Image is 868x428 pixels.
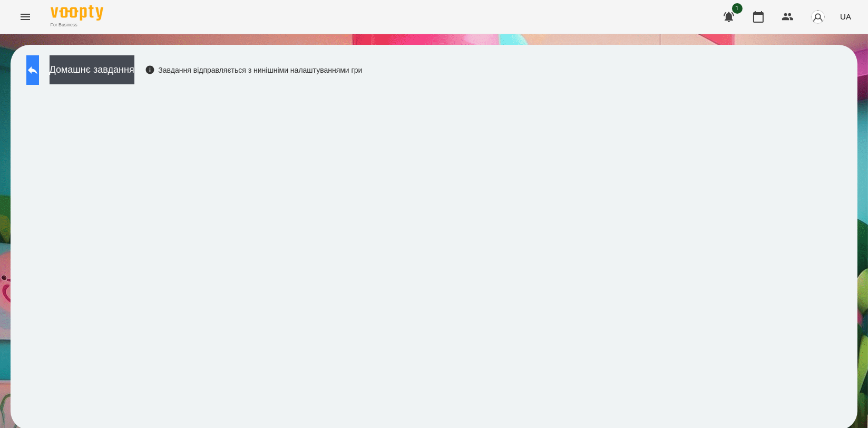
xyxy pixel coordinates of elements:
span: For Business [51,22,103,28]
div: Завдання відправляється з нинішніми налаштуваннями гри [145,65,363,75]
button: Домашнє завдання [50,55,134,84]
span: 1 [732,3,743,14]
span: UA [840,11,851,22]
button: UA [836,7,855,26]
img: avatar_s.png [811,9,825,24]
img: Voopty Logo [51,5,103,21]
button: Menu [13,4,38,30]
